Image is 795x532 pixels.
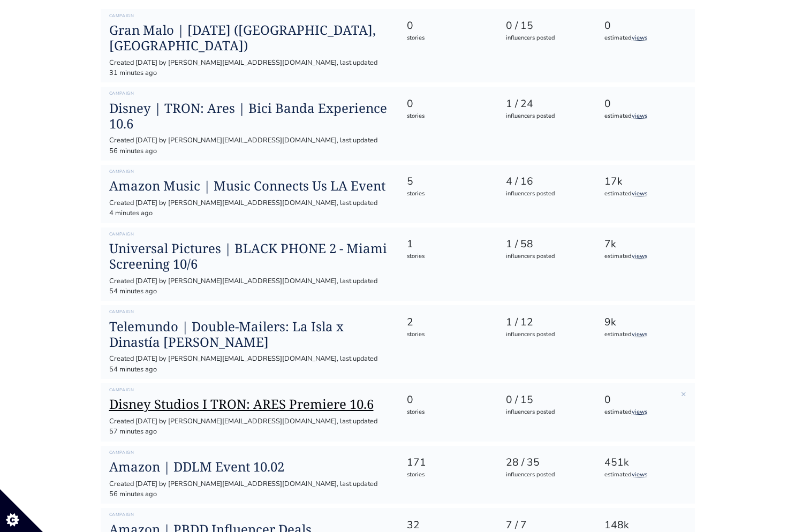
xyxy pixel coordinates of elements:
[506,392,586,408] div: 0 / 15
[407,112,487,121] div: stories
[109,459,390,475] a: Amazon | DDLM Event 10.02
[632,470,647,478] a: views
[407,34,487,43] div: stories
[632,330,647,338] a: views
[407,252,487,261] div: stories
[109,416,390,437] div: Created [DATE] by [PERSON_NAME][EMAIL_ADDRESS][DOMAIN_NAME], last updated 57 minutes ago
[109,479,390,499] div: Created [DATE] by [PERSON_NAME][EMAIL_ADDRESS][DOMAIN_NAME], last updated 56 minutes ago
[506,237,586,252] div: 1 / 58
[604,174,684,189] div: 17k
[109,13,390,19] h6: Campaign
[109,169,390,174] h6: Campaign
[604,96,684,112] div: 0
[604,392,684,408] div: 0
[109,232,390,237] h6: Campaign
[506,315,586,330] div: 1 / 12
[109,354,390,374] div: Created [DATE] by [PERSON_NAME][EMAIL_ADDRESS][DOMAIN_NAME], last updated 54 minutes ago
[604,189,684,199] div: estimated
[407,96,487,112] div: 0
[407,470,487,480] div: stories
[506,34,586,43] div: influencers posted
[109,450,390,455] h6: Campaign
[604,455,684,470] div: 451k
[109,22,390,54] a: Gran Malo | [DATE] ([GEOGRAPHIC_DATA], [GEOGRAPHIC_DATA])
[632,408,647,416] a: views
[604,470,684,480] div: estimated
[681,388,686,400] a: ×
[109,135,390,156] div: Created [DATE] by [PERSON_NAME][EMAIL_ADDRESS][DOMAIN_NAME], last updated 56 minutes ago
[407,315,487,330] div: 2
[506,408,586,417] div: influencers posted
[604,237,684,252] div: 7k
[506,455,586,470] div: 28 / 35
[604,315,684,330] div: 9k
[109,198,390,218] div: Created [DATE] by [PERSON_NAME][EMAIL_ADDRESS][DOMAIN_NAME], last updated 4 minutes ago
[506,18,586,34] div: 0 / 15
[109,397,390,412] a: Disney Studios I TRON: ARES Premiere 10.6
[506,252,586,261] div: influencers posted
[632,189,647,197] a: views
[109,241,390,272] a: Universal Pictures | BLACK PHONE 2 - Miami Screening 10/6
[407,330,487,339] div: stories
[632,252,647,260] a: views
[506,470,586,480] div: influencers posted
[109,101,390,132] a: Disney | TRON: Ares | Bici Banda Experience 10.6
[407,408,487,417] div: stories
[407,189,487,199] div: stories
[407,174,487,189] div: 5
[109,58,390,78] div: Created [DATE] by [PERSON_NAME][EMAIL_ADDRESS][DOMAIN_NAME], last updated 31 minutes ago
[632,34,647,42] a: views
[109,276,390,297] div: Created [DATE] by [PERSON_NAME][EMAIL_ADDRESS][DOMAIN_NAME], last updated 54 minutes ago
[506,112,586,121] div: influencers posted
[604,112,684,121] div: estimated
[407,392,487,408] div: 0
[407,237,487,252] div: 1
[632,112,647,120] a: views
[506,96,586,112] div: 1 / 24
[604,408,684,417] div: estimated
[109,387,390,393] h6: Campaign
[604,330,684,339] div: estimated
[604,34,684,43] div: estimated
[109,512,390,518] h6: Campaign
[506,174,586,189] div: 4 / 16
[506,189,586,199] div: influencers posted
[604,18,684,34] div: 0
[506,330,586,339] div: influencers posted
[109,178,390,194] a: Amazon Music | Music Connects Us LA Event
[604,252,684,261] div: estimated
[407,18,487,34] div: 0
[407,455,487,470] div: 171
[109,309,390,315] h6: Campaign
[109,91,390,96] h6: Campaign
[109,319,390,350] a: Telemundo | Double-Mailers: La Isla x Dinastía [PERSON_NAME]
